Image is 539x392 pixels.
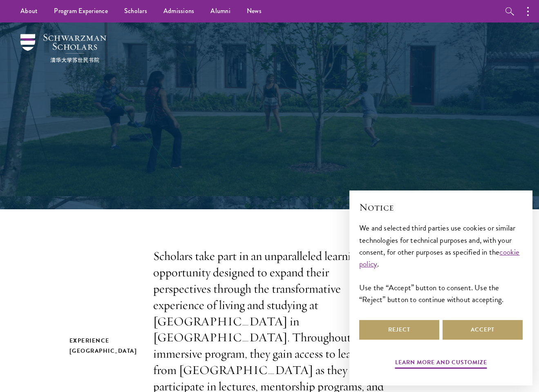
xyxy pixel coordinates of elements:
h2: Notice [359,200,523,214]
button: Accept [443,320,523,340]
button: Learn more and customize [395,357,487,370]
a: cookie policy [359,246,520,270]
img: Schwarzman Scholars [20,34,106,63]
button: Reject [359,320,439,340]
div: We and selected third parties use cookies or similar technologies for technical purposes and, wit... [359,222,523,305]
h2: Experience [GEOGRAPHIC_DATA] [69,336,137,356]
